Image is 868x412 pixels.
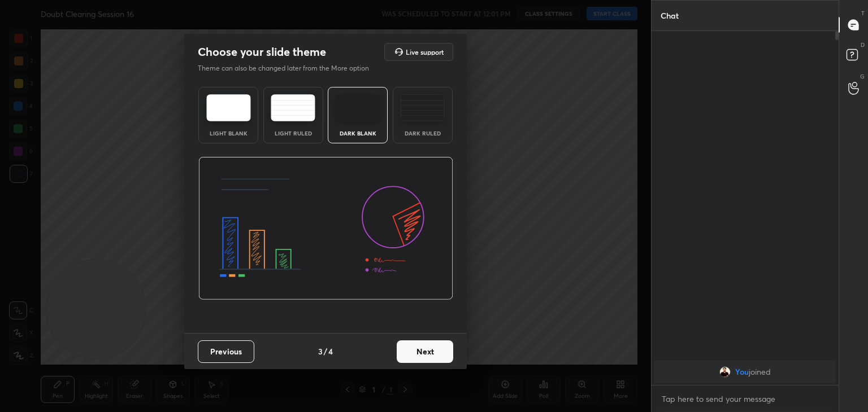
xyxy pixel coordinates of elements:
p: Chat [652,1,688,30]
h4: 4 [328,345,333,357]
img: 09770f7dbfa9441c9c3e57e13e3293d5.jpg [719,366,731,378]
img: darkThemeBanner.d06ce4a2.svg [198,157,453,300]
p: D [861,41,865,49]
div: Dark Blank [335,130,380,136]
span: You [735,367,749,376]
img: darkRuledTheme.de295e13.svg [400,94,445,121]
div: Light Ruled [271,130,316,136]
img: darkTheme.f0cc69e5.svg [336,94,380,121]
img: lightRuledTheme.5fabf969.svg [271,94,315,121]
button: Next [397,340,453,363]
div: Light Blank [206,130,251,136]
p: G [860,72,865,81]
h4: 3 [318,345,323,357]
span: joined [749,367,771,376]
p: T [861,9,865,17]
p: Theme can also be changed later from the More option [198,63,381,73]
button: Previous [198,340,254,363]
h2: Choose your slide theme [198,45,326,59]
h5: Live support [406,49,444,55]
div: Dark Ruled [400,130,445,136]
img: lightTheme.e5ed3b09.svg [206,94,251,121]
div: grid [652,358,839,385]
h4: / [324,345,327,357]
